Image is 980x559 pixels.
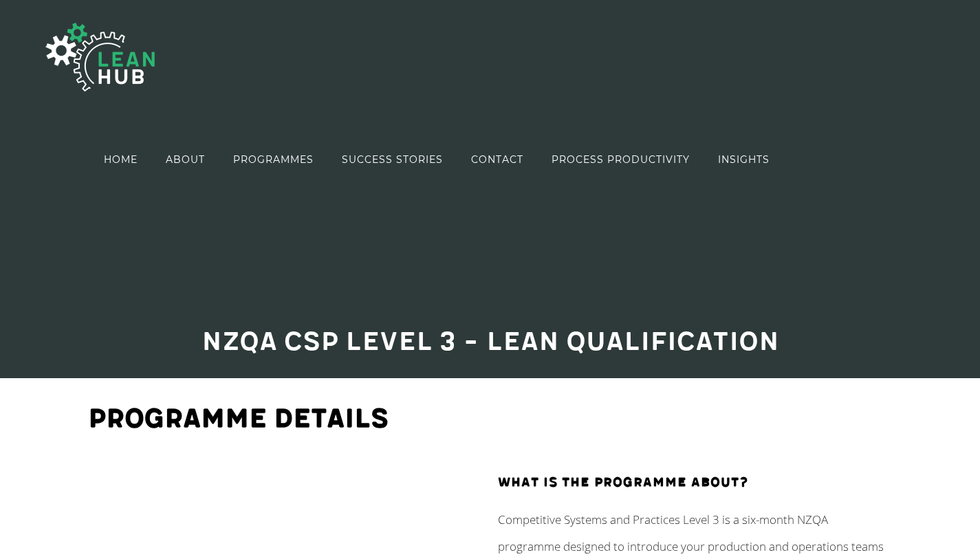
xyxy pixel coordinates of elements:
[718,120,770,199] a: INSIGHTS
[32,8,169,106] img: The Lean Hub | Optimising productivity with Lean Logo
[471,155,523,164] span: CONTACT
[342,155,443,164] span: SUCCESS STORIES
[233,155,314,164] span: PROGRAMMES
[233,120,314,199] a: PROGRAMMES
[202,326,779,358] span: NZQA CSP Level 3 – Lean Qualification
[498,474,749,490] strong: What is the programme about?
[552,120,690,199] a: PROCESS PRODUCTIVITY
[342,120,443,199] a: SUCCESS STORIES
[104,120,138,199] a: HOME
[552,155,690,164] span: PROCESS PRODUCTIVITY
[104,120,770,199] nav: Main Menu
[104,155,138,164] span: HOME
[718,155,770,164] span: INSIGHTS
[166,120,205,199] a: ABOUT
[88,403,389,435] strong: Programme details
[471,120,523,199] a: CONTACT
[166,155,205,164] span: ABOUT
